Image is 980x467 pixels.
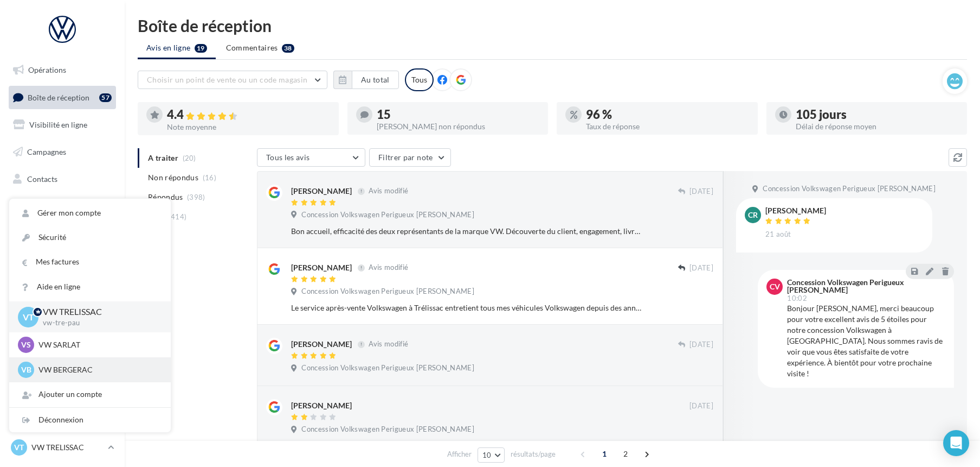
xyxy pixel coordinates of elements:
div: Déconnexion [9,408,171,432]
a: Boîte de réception57 [7,86,118,109]
p: vw-tre-pau [43,318,153,328]
span: VS [21,339,31,350]
span: Avis modifié [369,187,408,195]
a: Campagnes [7,141,118,163]
div: 4.4 [167,109,330,121]
div: [PERSON_NAME] non répondus [377,123,540,130]
span: Afficher [447,449,472,459]
div: [PERSON_NAME] [291,339,352,350]
span: Avis modifié [369,340,408,349]
span: 2 [617,445,634,463]
span: 10:02 [787,295,807,302]
a: Visibilité en ligne [7,113,118,136]
span: Commentaires [226,42,278,53]
span: Boîte de réception [28,92,89,102]
button: Filtrer par note [369,148,451,167]
a: Aide en ligne [9,275,171,299]
span: 21 août [765,230,791,239]
button: Au total [352,71,399,89]
span: [DATE] [689,263,713,273]
span: VB [21,364,31,375]
span: CV [770,281,780,292]
span: 10 [482,451,492,459]
div: Bonjour [PERSON_NAME], merci beaucoup pour votre excellent avis de 5 étoiles pour notre concessio... [787,303,945,379]
div: Ajouter un compte [9,382,171,407]
div: Bon accueil, efficacité des deux représentants de la marque VW. Découverte du client, engagement,... [291,226,643,237]
span: Contacts [27,174,57,183]
span: Répondus [148,192,183,203]
p: VW BERGERAC [38,364,158,375]
div: [PERSON_NAME] [291,186,352,197]
div: Le service après-vente Volkswagen à Trélissac entretient tous mes véhicules Volkswagen depuis des... [291,302,643,313]
p: VW TRELISSAC [31,442,104,453]
div: 15 [377,109,540,121]
span: Concession Volkswagen Perigueux [PERSON_NAME] [301,287,474,296]
div: Note moyenne [167,123,330,131]
span: Non répondus [148,172,198,183]
a: Opérations [7,59,118,81]
a: Mes factures [9,250,171,274]
div: [PERSON_NAME] [291,400,352,411]
span: [DATE] [689,187,713,197]
span: Opérations [28,65,66,74]
div: [PERSON_NAME] [291,262,352,273]
button: Au total [333,71,399,89]
div: Open Intercom Messenger [943,430,969,456]
div: [PERSON_NAME] [765,207,826,214]
a: Sécurité [9,225,171,250]
div: 38 [282,44,294,53]
div: Délai de réponse moyen [796,123,959,130]
span: Campagnes [27,147,66,156]
span: CR [748,210,758,220]
a: Médiathèque [7,194,118,217]
span: Choisir un point de vente ou un code magasin [147,75,307,84]
a: VT VW TRELISSAC [9,437,116,458]
a: Gérer mon compte [9,201,171,225]
p: VW TRELISSAC [43,306,153,318]
button: Choisir un point de vente ou un code magasin [138,71,327,89]
span: Avis modifié [369,263,408,272]
a: Contacts [7,168,118,191]
span: résultats/page [511,449,556,459]
div: 57 [99,93,112,102]
span: (398) [187,193,205,201]
span: Concession Volkswagen Perigueux [PERSON_NAME] [301,210,474,220]
button: Tous les avis [257,148,365,167]
span: Concession Volkswagen Perigueux [PERSON_NAME] [763,184,936,194]
span: 1 [596,445,613,463]
div: Tous [405,68,434,91]
div: Concession Volkswagen Perigueux [PERSON_NAME] [787,279,943,294]
span: [DATE] [689,401,713,411]
div: 96 % [586,109,749,121]
span: VT [14,442,24,453]
span: Concession Volkswagen Perigueux [PERSON_NAME] [301,363,474,373]
span: (16) [203,173,216,182]
span: Concession Volkswagen Perigueux [PERSON_NAME] [301,425,474,434]
span: VT [23,311,34,323]
span: [DATE] [689,340,713,350]
div: Taux de réponse [586,123,749,130]
div: 105 jours [796,109,959,121]
span: (414) [169,212,187,221]
a: ASSETS PERSONNALISABLES [7,249,118,281]
div: Boîte de réception [138,17,967,34]
span: Visibilité en ligne [29,120,87,129]
p: VW SARLAT [38,339,158,350]
button: 10 [478,447,505,463]
a: Calendrier [7,222,118,244]
span: Tous les avis [266,153,310,162]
